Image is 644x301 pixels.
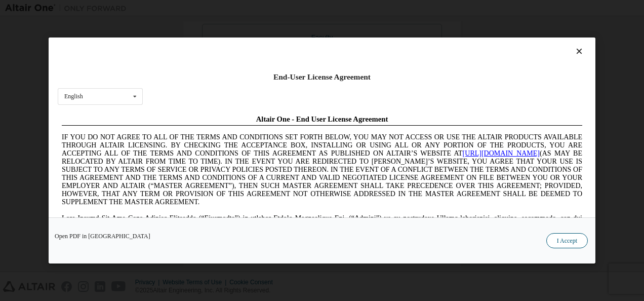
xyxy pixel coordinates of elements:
div: English [64,93,83,99]
button: I Accept [546,233,588,248]
span: Lore Ipsumd Sit Ame Cons Adipisc Elitseddo (“Eiusmodte”) in utlabor Etdolo Magnaaliqua Eni. (“Adm... [4,103,525,176]
span: IF YOU DO NOT AGREE TO ALL OF THE TERMS AND CONDITIONS SET FORTH BELOW, YOU MAY NOT ACCESS OR USE... [4,22,525,95]
div: End-User License Agreement [58,72,586,82]
a: Open PDF in [GEOGRAPHIC_DATA] [55,233,150,239]
span: Altair One - End User License Agreement [198,4,331,12]
a: [URL][DOMAIN_NAME] [405,39,482,46]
